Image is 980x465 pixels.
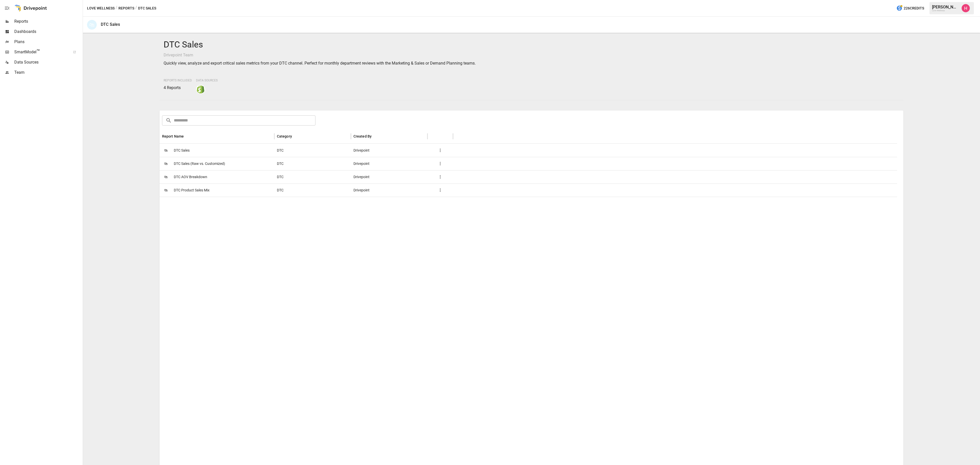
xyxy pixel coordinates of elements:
[116,5,117,11] div: /
[14,39,82,45] span: Plans
[174,184,210,197] span: DTC Product Sales Mix
[184,133,191,140] button: Sort
[351,183,427,197] div: Drivepoint
[164,52,900,58] p: Drivepoint Team
[14,59,82,65] span: Data Sources
[174,170,207,183] span: DTC AOV Breakdown
[162,146,170,154] span: 🛍
[274,170,351,183] div: DTC
[274,183,351,197] div: DTC
[87,20,97,30] div: 🛍
[118,5,134,11] button: Reports
[277,134,292,138] div: Category
[174,157,225,170] span: DTC Sales (Raw vs. Customized)
[196,79,218,82] span: Data Sources
[274,157,351,170] div: DTC
[164,60,900,66] p: Quickly view, analyze and export critical sales metrics from your DTC channel. Perfect for monthl...
[197,85,205,93] img: shopify
[162,186,170,194] span: 🛍
[962,4,970,12] img: Hayley Rovet
[164,39,900,50] h4: DTC Sales
[894,4,926,13] button: 226Credits
[274,144,351,157] div: DTC
[353,134,372,138] div: Created By
[14,18,82,25] span: Reports
[14,29,82,35] span: Dashboards
[162,173,170,181] span: 🛍
[164,85,192,91] p: 4 Reports
[14,69,82,76] span: Team
[904,5,924,11] span: 226 Credits
[932,5,959,9] div: [PERSON_NAME]
[164,79,192,82] span: Reports Included
[36,48,40,55] span: ™
[372,133,379,140] button: Sort
[959,1,973,15] button: Hayley Rovet
[135,5,137,11] div: /
[932,9,959,12] div: Love Wellness
[292,133,300,140] button: Sort
[174,144,190,157] span: DTC Sales
[351,170,427,183] div: Drivepoint
[162,134,184,138] div: Report Name
[351,144,427,157] div: Drivepoint
[162,160,170,167] span: 🛍
[351,157,427,170] div: Drivepoint
[14,49,67,55] span: SmartModel
[87,5,115,11] button: Love Wellness
[101,22,120,27] div: DTC Sales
